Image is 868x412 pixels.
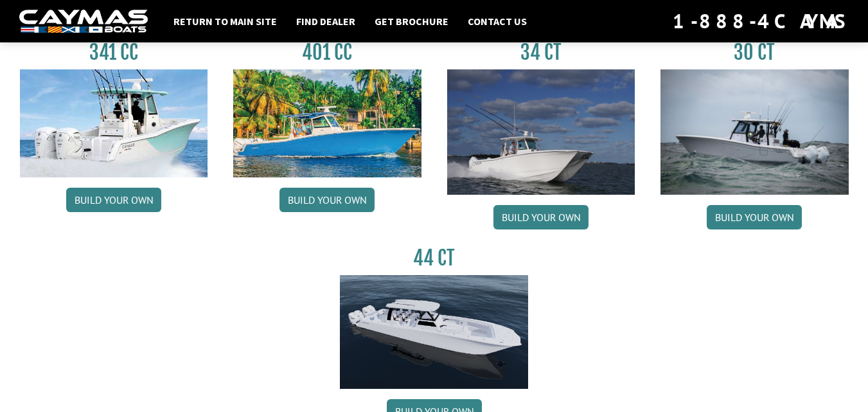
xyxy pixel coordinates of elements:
img: 341CC-thumbjpg.jpg [20,69,208,177]
a: Contact Us [461,13,533,30]
div: 1-888-4CAYMAS [673,7,849,35]
a: Return to main site [167,13,283,30]
img: 30_CT_photo_shoot_for_caymas_connect.jpg [660,69,849,195]
img: 44ct_background.png [340,275,528,390]
a: Build your own [707,205,802,229]
img: white-logo-c9c8dbefe5ff5ceceb0f0178aa75bf4bb51f6bca0971e226c86eb53dfe498488.png [19,10,148,33]
img: 401CC_thumb.pg.jpg [233,69,421,177]
a: Build your own [493,205,589,229]
h3: 34 CT [447,40,635,64]
h3: 401 CC [233,40,421,64]
a: Build your own [66,188,161,212]
a: Find Dealer [290,13,362,30]
a: Get Brochure [368,13,455,30]
img: Caymas_34_CT_pic_1.jpg [447,69,635,195]
a: Build your own [279,188,375,212]
h3: 30 CT [660,40,849,64]
h3: 341 CC [20,40,208,64]
h3: 44 CT [340,246,528,270]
